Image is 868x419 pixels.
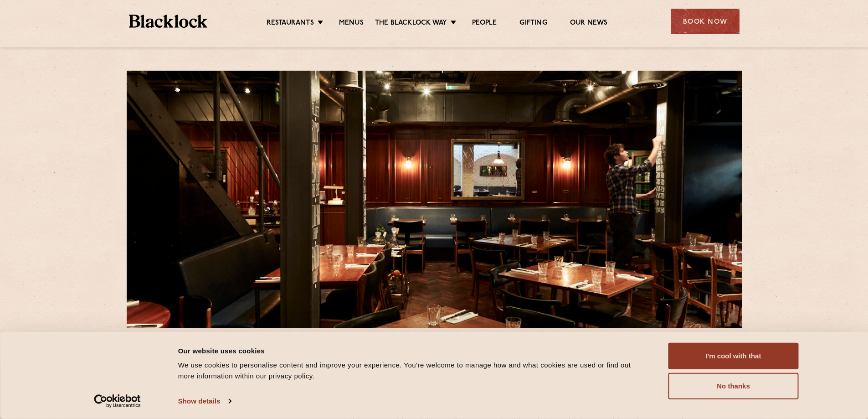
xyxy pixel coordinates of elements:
a: Our News [570,19,608,29]
a: The Blacklock Way [375,19,447,29]
a: Gifting [519,19,547,29]
div: We use cookies to personalise content and improve your experience. You're welcome to manage how a... [178,360,648,382]
div: Book Now [671,9,740,34]
a: Restaurants [267,19,314,29]
a: Usercentrics Cookiebot - opens in a new window [77,394,157,408]
button: I'm cool with that [668,343,799,369]
div: Our website uses cookies [178,345,648,356]
a: Menus [339,19,364,29]
button: No thanks [668,373,799,399]
a: Show details [178,394,231,408]
img: BL_Textured_Logo-footer-cropped.svg [129,15,208,28]
a: People [472,19,497,29]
